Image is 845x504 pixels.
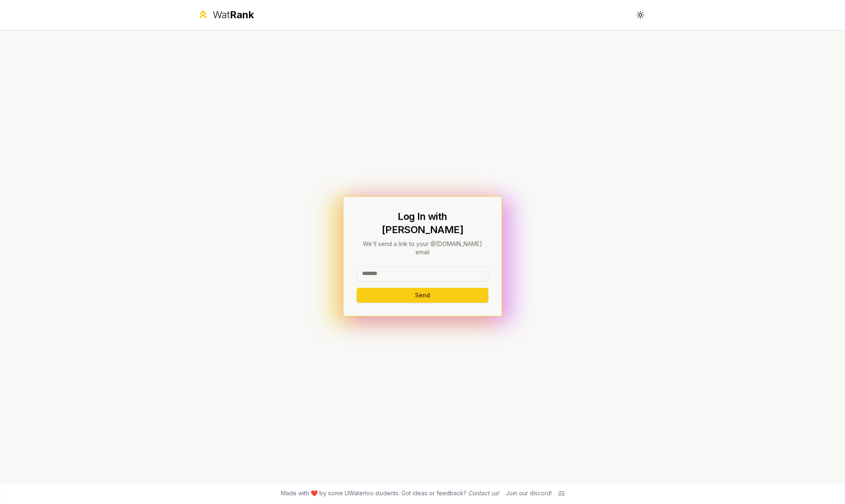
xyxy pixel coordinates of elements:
[281,489,499,497] span: Made with ❤️ by some UWaterloo students. Got ideas or feedback?
[357,288,488,303] button: Send
[230,9,254,21] span: Rank
[468,490,499,497] a: Contact us!
[357,240,488,256] p: We'll send a link to your @[DOMAIN_NAME] email
[212,8,254,22] div: Wat
[357,210,488,236] h1: Log In with [PERSON_NAME]
[506,489,552,497] div: Join our discord!
[197,8,254,22] a: WatRank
